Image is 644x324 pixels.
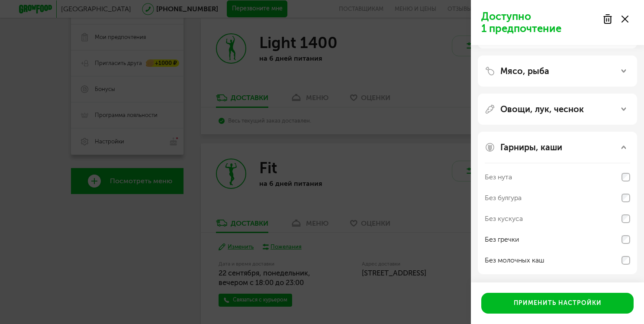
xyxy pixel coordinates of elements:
p: Доступно 1 предпочтение [481,10,597,35]
div: Без булгура [485,193,522,203]
div: Без нута [485,172,512,182]
button: Применить настройки [481,293,634,314]
p: Овощи, лук, чеснок [500,104,584,114]
div: Без кускуса [485,214,523,224]
div: Без молочных каш [485,255,544,266]
p: Гарниры, каши [500,142,562,152]
div: Без гречки [485,234,519,245]
p: Мясо, рыба [500,66,549,76]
